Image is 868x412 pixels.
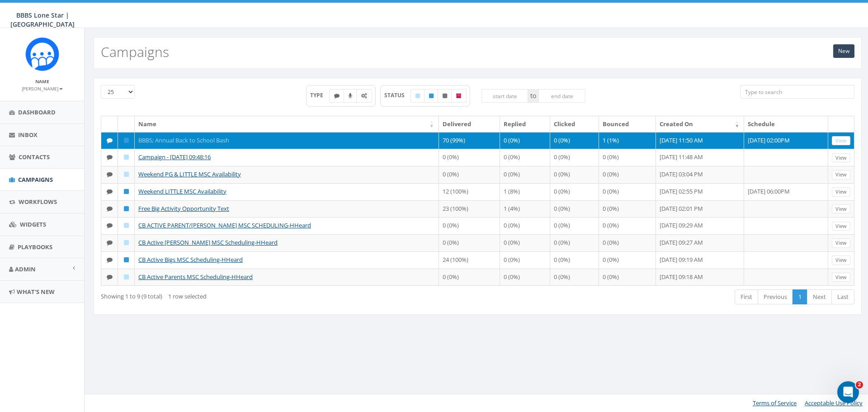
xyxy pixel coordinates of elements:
a: Last [831,289,854,304]
th: Name: activate to sort column ascending [135,116,439,132]
i: Text SMS [107,137,113,143]
span: Contacts [19,153,50,161]
small: [PERSON_NAME] [22,85,63,92]
label: Archived [451,89,467,103]
a: [PERSON_NAME] [22,84,63,92]
td: 0 (0%) [500,251,550,269]
a: Campaign - [DATE] 09:48:16 [138,153,211,161]
a: New [833,44,854,58]
td: 1 (1%) [599,132,656,149]
td: 0 (0%) [599,269,656,286]
a: Previous [758,289,793,304]
span: Admin [15,265,36,273]
td: 0 (0%) [550,200,599,218]
a: View [832,238,850,248]
i: Draft [124,223,129,228]
input: Type to search [740,85,854,99]
a: CB Active Bigs MSC Scheduling-HHeard [138,256,243,264]
span: Campaigns [18,175,53,184]
a: Weekend PG & LITTLE MSC Availability [138,170,241,178]
td: 0 (0%) [550,166,599,183]
i: Published [124,257,129,263]
label: Automated Message [356,89,372,103]
a: CB Active Parents MSC Scheduling-HHeard [138,273,253,281]
span: Workflows [19,198,57,206]
td: [DATE] 03:04 PM [656,166,744,183]
i: Text SMS [107,223,113,228]
i: Text SMS [107,240,113,246]
i: Published [124,206,129,212]
a: View [832,153,850,163]
i: Unpublished [443,93,447,99]
td: 0 (0%) [599,200,656,218]
i: Published [124,189,129,194]
td: 0 (0%) [550,149,599,166]
i: Draft [124,240,129,246]
i: Published [124,137,129,143]
td: 0 (0%) [599,217,656,234]
span: to [528,89,538,103]
span: Dashboard [18,108,56,116]
td: [DATE] 02:55 PM [656,183,744,200]
span: Widgets [20,220,46,228]
th: Clicked [550,116,599,132]
th: Created On: activate to sort column ascending [656,116,744,132]
td: 0 (0%) [550,251,599,269]
td: 12 (100%) [439,183,500,200]
td: 24 (100%) [439,251,500,269]
td: 0 (0%) [599,251,656,269]
span: 1 row selected [168,292,207,300]
td: [DATE] 09:29 AM [656,217,744,234]
span: BBBS Lone Star | [GEOGRAPHIC_DATA] [10,11,75,28]
i: Text SMS [107,274,113,280]
a: Terms of Service [753,399,797,407]
a: 1 [793,289,807,304]
i: Ringless Voice Mail [349,93,352,99]
td: 0 (0%) [439,269,500,286]
a: Weekend LITTLE MSC Availability [138,187,226,195]
input: start date [481,89,528,103]
td: 0 (0%) [550,183,599,200]
td: [DATE] 11:50 AM [656,132,744,149]
img: Rally_Corp_Icon_1.png [25,37,59,71]
td: 0 (0%) [599,149,656,166]
label: Draft [410,89,425,103]
i: Text SMS [107,257,113,263]
td: 70 (99%) [439,132,500,149]
i: Text SMS [107,189,113,194]
label: Published [424,89,439,103]
td: 0 (0%) [599,183,656,200]
th: Schedule [744,116,828,132]
input: end date [538,89,585,103]
i: Draft [124,274,129,280]
td: 0 (0%) [550,217,599,234]
i: Draft [124,154,129,160]
a: View [832,256,850,265]
iframe: Intercom live chat [837,381,859,403]
td: 0 (0%) [500,132,550,149]
td: 0 (0%) [599,234,656,251]
label: Ringless Voice Mail [344,89,357,103]
span: 2 [856,381,863,388]
td: 0 (0%) [500,149,550,166]
td: 0 (0%) [599,166,656,183]
td: 1 (8%) [500,183,550,200]
td: 0 (0%) [439,149,500,166]
td: [DATE] 02:00PM [744,132,828,149]
td: 0 (0%) [550,132,599,149]
a: View [832,204,850,214]
span: STATUS [384,91,411,99]
a: Free Big Activity Opportunity Text [138,204,229,213]
td: [DATE] 09:27 AM [656,234,744,251]
i: Draft [415,93,420,99]
td: [DATE] 11:48 AM [656,149,744,166]
td: 0 (0%) [500,217,550,234]
label: Unpublished [438,89,452,103]
label: Text SMS [329,89,344,103]
td: 0 (0%) [439,217,500,234]
span: TYPE [310,91,330,99]
i: Published [429,93,434,99]
td: [DATE] 09:19 AM [656,251,744,269]
i: Draft [124,171,129,177]
span: Inbox [18,131,38,139]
